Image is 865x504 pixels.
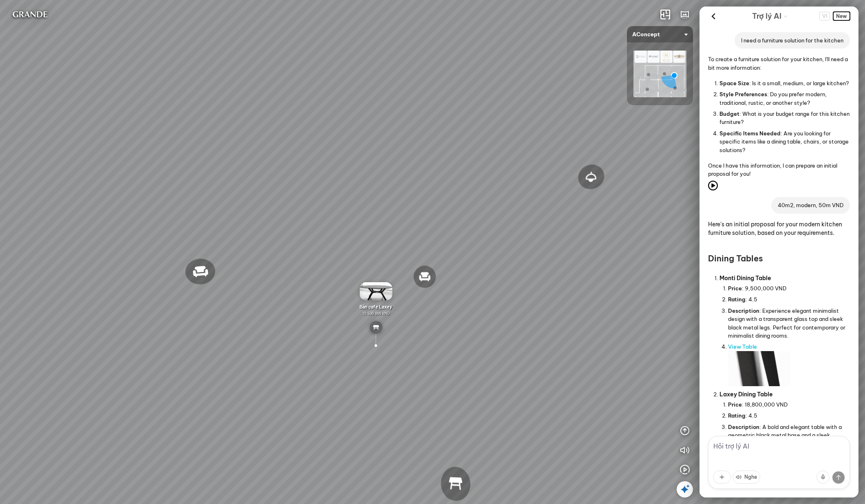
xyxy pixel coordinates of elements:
[833,12,850,20] button: New Chat
[778,201,843,209] p: 40m2, modern, 50m VND
[632,26,688,42] span: AConcept
[719,77,850,88] li: : Is it a small, medium, or large kitchen?
[719,274,771,282] span: Monti Dining Table
[741,36,843,44] p: I need a furniture solution for the kitchen
[360,282,392,301] img: B_n_cafe_Laxey_4XGWNAEYRY6G.gif
[728,421,850,458] li: : A bold and elegant table with a geometric black metal base and a sleek ceramic top, perfect for...
[719,108,850,128] li: : What is your budget range for this kitchen furniture?
[819,12,830,20] span: VI
[728,410,850,421] li: : 4.5
[7,7,53,23] img: logo
[728,424,759,430] span: Description
[819,12,830,20] button: Change language
[728,283,850,294] li: : 9,500,000 VND
[728,296,746,303] span: Rating
[752,11,781,22] span: Trợ lý AI
[719,391,773,398] span: Laxey Dining Table
[708,55,850,72] p: To create a furniture solution for your kitchen, I'll need a bit more information:
[719,89,850,108] li: : Do you prefer modern, traditional, rustic, or another style?
[728,343,757,350] a: View Table
[728,399,850,410] li: : 18,800,000 VND
[362,311,390,316] span: 10.500.000 VND
[728,401,742,408] span: Price
[719,128,850,155] li: : Are you looking for specific items like a dining table, chairs, or storage solutions?
[833,12,850,20] span: New
[369,321,382,334] img: table_YREKD739JCN6.svg
[633,51,686,97] img: AConcept_CTMHTJT2R6E4.png
[728,285,742,292] span: Price
[733,471,760,484] button: Nghe
[719,130,781,137] span: Specific Items Needed
[728,307,759,314] span: Description
[752,10,788,22] div: AI Guide options
[708,161,850,178] p: Once I have this information, I can prepare an initial proposal for you!
[719,80,749,86] span: Space Size
[728,305,850,341] li: : Experience elegant minimalist design with a transparent glass top and sleek black metal legs. P...
[719,91,767,97] span: Style Preferences
[728,294,850,305] li: : 4.5
[708,253,850,264] h3: Dining Tables
[360,304,392,309] span: Bàn cafe Laxey
[708,220,850,237] p: Here's an initial proposal for your modern kitchen furniture solution, based on your requirements.
[719,111,739,117] span: Budget
[728,412,746,419] span: Rating
[728,351,790,386] img: Monti Dining Table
